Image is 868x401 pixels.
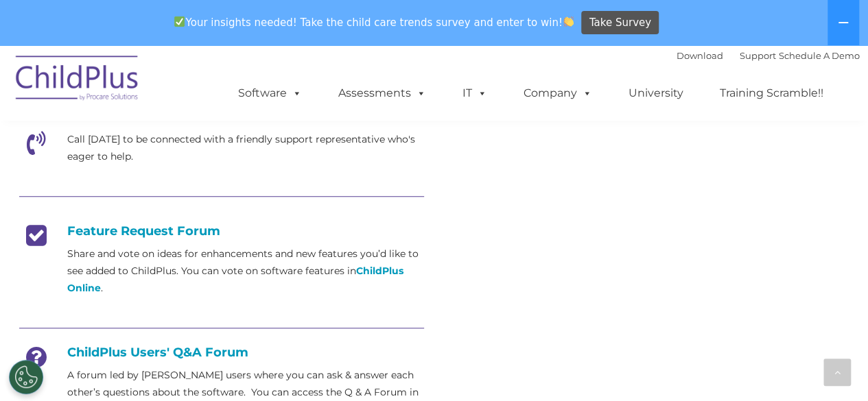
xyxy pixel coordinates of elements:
font: | [677,50,860,61]
a: ChildPlus Online [67,265,403,294]
p: Share and vote on ideas for enhancements and new features you’d like to see added to ChildPlus. Y... [67,245,424,297]
h4: Feature Request Forum [19,223,424,239]
a: Assessments [325,80,440,107]
a: Software [224,80,316,107]
a: Schedule A Demo [779,50,860,61]
a: Download [677,50,723,61]
span: Take Survey [589,11,651,35]
p: Call [DATE] to be connected with a friendly support representative who's eager to help. [67,131,424,165]
a: Company [510,80,606,107]
a: IT [449,80,501,107]
a: Support [740,50,776,61]
img: 👏 [563,16,574,27]
a: University [615,80,697,107]
img: ChildPlus by Procare Solutions [9,46,146,114]
img: ✅ [174,16,185,27]
a: Take Survey [581,11,659,35]
a: Training Scramble!! [706,80,837,107]
button: Cookies Settings [9,360,43,394]
span: Your insights needed! Take the child care trends survey and enter to win! [169,9,580,36]
h4: ChildPlus Users' Q&A Forum [19,345,424,360]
